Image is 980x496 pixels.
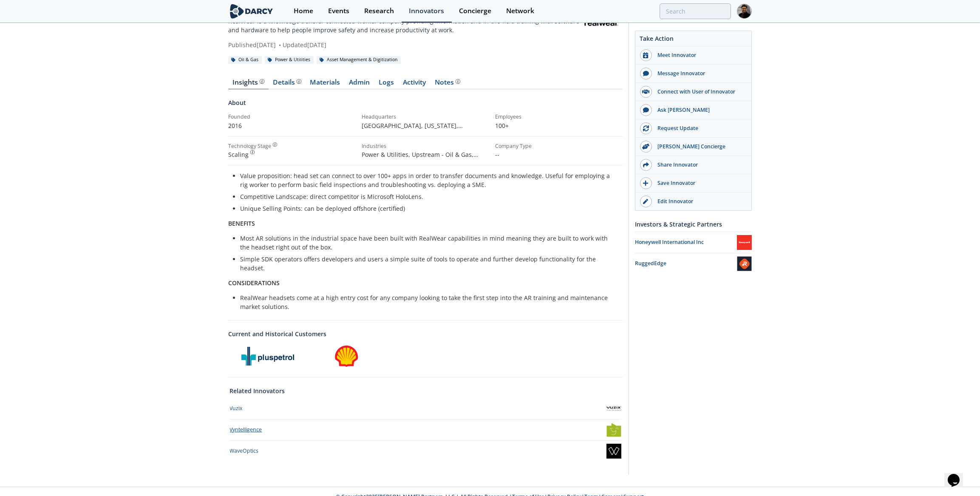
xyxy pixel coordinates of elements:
div: Published [DATE] Updated [DATE] [228,40,580,49]
a: Insights [228,79,269,89]
li: RealWear headsets come at a high entry cost for any company looking to take the first step into t... [240,293,617,311]
li: Simple SDK operators offers developers and users a simple suite of tools to operate and further d... [240,255,617,272]
p: 100+ [495,121,623,130]
img: Vyntelligence [606,422,621,437]
div: WaveOptics [230,447,259,455]
img: information.svg [456,79,460,84]
div: RuggedEdge [635,260,737,267]
li: Value proposition: head set can connect to over 100+ apps in order to transfer documents and know... [240,171,617,189]
div: Headquarters [362,113,489,121]
p: -- [495,150,623,159]
div: Home [294,8,313,14]
a: Activity [399,79,431,89]
div: Technology Stage [228,142,271,150]
a: Admin [345,79,374,89]
img: logo-wide.svg [228,4,275,19]
div: Honeywell International Inc [635,238,737,246]
div: About [228,98,623,113]
a: Materials [306,79,345,89]
a: Logs [374,79,399,89]
img: information.svg [297,79,301,84]
div: Take Action [635,34,751,46]
a: Notes [431,79,465,89]
img: information.svg [250,150,255,155]
div: Founded [228,113,356,121]
input: Advanced Search [660,3,731,19]
div: Connect with User of Innovator [652,88,747,96]
img: Honeywell International Inc [737,235,752,250]
span: Power & Utilities, Upstream - Oil & Gas, Midstream - Oil & Gas, Downstream - Oil & Gas [362,150,484,176]
div: Share Innovator [652,161,747,169]
img: WaveOptics [606,444,621,459]
a: Current and Historical Customers [228,329,623,338]
a: Details [269,79,306,89]
a: Related Innovators [230,386,285,395]
img: information.svg [273,142,278,147]
strong: CONSIDERATIONS [228,279,280,287]
li: Competitive Landscape: direct competitor is Microsoft HoloLens. [240,192,617,201]
div: Details [273,79,301,86]
a: Edit Innovator [635,193,751,210]
div: Investors & Strategic Partners [635,217,752,232]
div: Notes [435,79,460,86]
div: Vyntelligence [230,426,262,434]
div: Asset Management & Digitization [317,56,401,64]
div: Save Innovator [652,179,747,187]
div: Concierge [459,8,491,14]
div: Company Type [495,142,623,150]
div: Innovators [409,8,444,14]
div: Meet Innovator [652,51,747,59]
strong: BENEFITS [228,219,255,227]
p: 2016 [228,121,356,130]
span: • [278,41,283,49]
li: Most AR solutions in the industrial space have been built with RealWear capabilities in mind mean... [240,234,617,252]
div: [PERSON_NAME] Concierge [652,143,747,150]
a: WaveOptics WaveOptics [230,444,621,459]
p: RealWear is a knowledge transfer connected-worker company providing information and in-the-field ... [228,17,580,34]
div: Request Update [652,125,747,132]
a: Honeywell International Inc Honeywell International Inc [635,235,752,250]
p: [GEOGRAPHIC_DATA], [US_STATE] , [GEOGRAPHIC_DATA] [362,121,489,130]
img: Vuzix [606,401,621,416]
iframe: chat widget [944,462,972,487]
div: Message Innovator [652,70,747,77]
div: Edit Innovator [652,198,747,205]
div: Oil & Gas [228,56,262,64]
div: Ask [PERSON_NAME] [652,106,747,114]
div: Power & Utilities [265,56,314,64]
img: Profile [737,4,752,19]
li: Unique Selling Points: can be deployed offshore (certified) [240,204,617,213]
div: Network [506,8,534,14]
div: Scaling [228,150,356,159]
a: Vyntelligence Vyntelligence [230,422,621,437]
button: Save Innovator [635,174,751,193]
div: Employees [495,113,623,121]
div: Vuzix [230,405,243,412]
div: Industries [362,142,489,150]
img: information.svg [260,79,264,84]
img: Pluspetrol [241,347,294,366]
a: Vuzix Vuzix [230,401,621,416]
img: Shell [334,344,358,368]
div: Events [328,8,349,14]
div: Insights [233,79,264,86]
div: Research [364,8,394,14]
img: RuggedEdge [737,256,752,271]
a: RuggedEdge RuggedEdge [635,256,752,271]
